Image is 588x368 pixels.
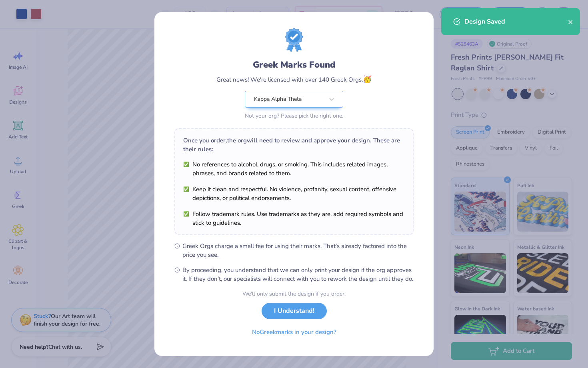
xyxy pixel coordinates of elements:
[183,185,405,202] li: Keep it clean and respectful. No violence, profanity, sexual content, offensive depictions, or po...
[183,136,405,154] div: Once you order, the org will need to review and approve your design. These are their rules:
[253,58,336,71] div: Greek Marks Found
[216,74,372,85] div: Great news! We're licensed with over 140 Greek Orgs.
[242,290,346,298] div: We’ll only submit the design if you order.
[262,303,327,319] button: I Understand!
[464,17,568,26] div: Design Saved
[568,17,574,26] button: close
[245,112,343,120] div: Not your org? Please pick the right one.
[285,28,303,52] img: License badge
[182,242,414,259] span: Greek Orgs charge a small fee for using their marks. That’s already factored into the price you see.
[182,266,414,283] span: By proceeding, you understand that we can only print your design if the org approves it. If they ...
[183,160,405,178] li: No references to alcohol, drugs, or smoking. This includes related images, phrases, and brands re...
[363,74,372,84] span: 🥳
[245,324,343,340] button: NoGreekmarks in your design?
[183,210,405,227] li: Follow trademark rules. Use trademarks as they are, add required symbols and stick to guidelines.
